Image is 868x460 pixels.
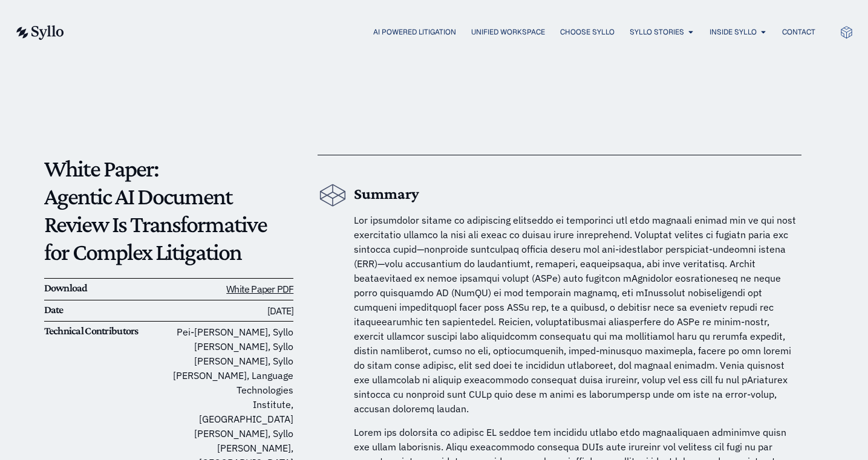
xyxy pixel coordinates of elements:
h6: [DATE] [169,303,293,319]
a: Unified Workspace [471,27,545,37]
a: Syllo Stories [630,27,684,37]
a: Contact [782,27,815,37]
img: syllo [15,25,64,40]
a: Inside Syllo [710,27,757,37]
a: White Paper PDF [226,283,293,295]
span: Lor ipsumdolor sitame co adipiscing elitseddo ei temporinci utl etdo magnaali enimad min ve qui n... [354,214,796,415]
h6: Technical Contributors [44,325,169,338]
p: White Paper: Agentic AI Document Review Is Transformative for Complex Litigation [44,155,294,266]
b: Summary [354,185,419,202]
h6: Date [44,303,169,317]
h6: Download [44,282,169,295]
a: AI Powered Litigation [373,27,456,37]
a: Choose Syllo [560,27,615,37]
nav: Menu [88,27,815,38]
div: Menu Toggle [88,27,815,38]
